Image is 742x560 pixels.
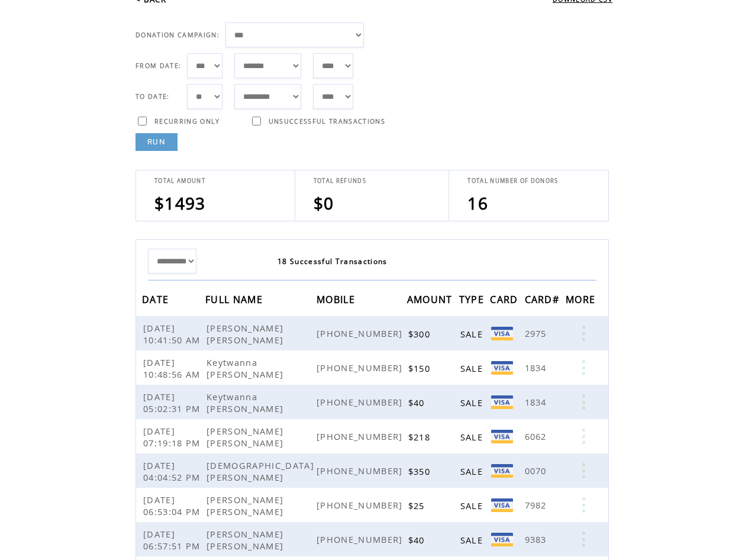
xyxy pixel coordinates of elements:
span: 18 Successful Transactions [278,256,388,266]
span: CARD# [525,290,563,312]
span: [PHONE_NUMBER] [317,465,406,477]
span: [PERSON_NAME] [PERSON_NAME] [207,322,286,346]
a: CARD [490,295,521,302]
a: CARD# [525,295,563,302]
span: [DEMOGRAPHIC_DATA] [PERSON_NAME] [207,459,314,483]
span: [PERSON_NAME] [PERSON_NAME] [207,494,286,517]
span: MOBILE [317,290,358,312]
a: DATE [142,295,172,302]
img: Visa [491,395,513,409]
span: TOTAL AMOUNT [154,177,205,185]
span: [DATE] 05:02:31 PM [143,391,204,414]
span: [DATE] 04:04:52 PM [143,459,204,483]
img: Visa [491,327,513,340]
span: SALE [460,500,486,511]
span: $40 [408,397,428,408]
span: $350 [408,465,433,477]
span: DONATION CAMPAIGN: [136,31,220,39]
span: 6062 [525,430,550,442]
span: [PHONE_NUMBER] [317,396,406,408]
span: CARD [490,290,521,312]
span: SALE [460,362,486,374]
span: 16 [467,192,488,214]
span: 9383 [525,533,550,545]
span: TOTAL NUMBER OF DONORS [467,177,558,185]
span: TYPE [459,290,487,312]
img: Visa [491,498,513,512]
span: TOTAL REFUNDS [314,177,366,185]
span: [PHONE_NUMBER] [317,327,406,339]
a: RUN [136,133,178,151]
span: FROM DATE: [136,62,181,70]
span: [DATE] 10:48:56 AM [143,356,204,380]
span: [DATE] 10:41:50 AM [143,322,204,346]
span: [PHONE_NUMBER] [317,533,406,545]
img: VISA [491,464,513,478]
span: TO DATE: [136,92,170,101]
span: [DATE] 07:19:18 PM [143,425,204,449]
span: $1493 [154,192,206,214]
span: [DATE] 06:57:51 PM [143,528,204,552]
span: 1834 [525,362,550,374]
img: Visa [491,361,513,375]
span: $150 [408,362,433,374]
span: [PHONE_NUMBER] [317,430,406,442]
a: AMOUNT [407,295,456,302]
a: TYPE [459,295,487,302]
span: UNSUCCESSFUL TRANSACTIONS [269,117,385,125]
span: Keytwanna [PERSON_NAME] [207,391,286,414]
span: FULL NAME [205,290,266,312]
a: MOBILE [317,295,358,302]
span: [DATE] 06:53:04 PM [143,494,204,517]
span: $40 [408,534,428,546]
span: [PHONE_NUMBER] [317,499,406,511]
span: $0 [314,192,334,214]
span: DATE [142,290,172,312]
span: [PHONE_NUMBER] [317,362,406,374]
span: Keytwanna [PERSON_NAME] [207,356,286,380]
span: SALE [460,534,486,546]
span: SALE [460,465,486,477]
span: 0070 [525,465,550,477]
span: 7982 [525,499,550,511]
span: MORE [566,290,598,312]
span: [PERSON_NAME] [PERSON_NAME] [207,425,286,449]
span: 1834 [525,396,550,408]
span: SALE [460,328,486,340]
span: SALE [460,397,486,408]
span: $300 [408,328,433,340]
img: Visa [491,430,513,443]
span: 2975 [525,327,550,339]
span: SALE [460,431,486,443]
span: [PERSON_NAME] [PERSON_NAME] [207,528,286,552]
span: RECURRING ONLY [154,117,220,125]
a: FULL NAME [205,295,266,302]
span: AMOUNT [407,290,456,312]
span: $218 [408,431,433,443]
img: Visa [491,533,513,546]
span: $25 [408,500,428,511]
